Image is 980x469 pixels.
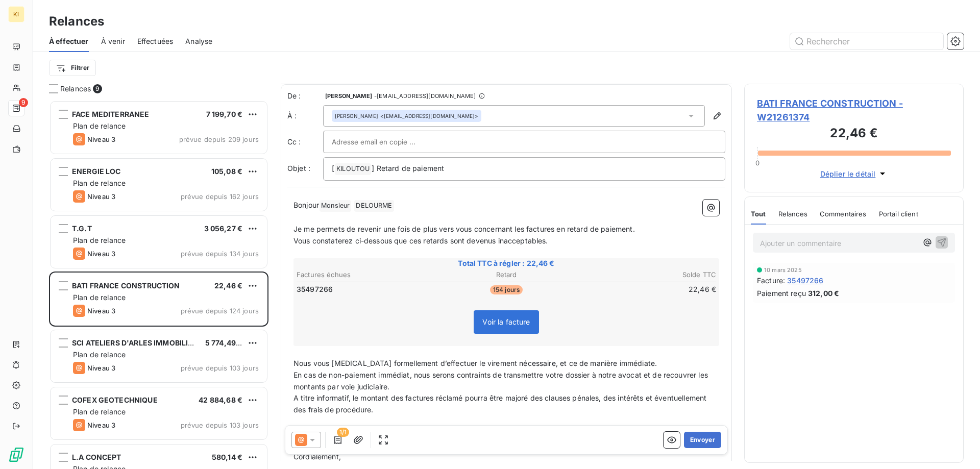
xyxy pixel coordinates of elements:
span: BATI FRANCE CONSTRUCTION [72,281,180,290]
span: Objet : [287,164,310,172]
span: Plan de relance [73,121,126,130]
a: 9 [8,100,24,116]
span: Relances [778,210,807,218]
span: Plan de relance [73,293,126,302]
span: Niveau 3 [87,421,115,429]
span: A titre informatif, le montant des factures réclamé pourra être majoré des clauses pénales, des i... [293,393,708,414]
span: Plan de relance [73,236,126,244]
span: 35497266 [787,275,823,286]
span: 1/1 [337,428,349,437]
span: Paiement reçu [757,288,806,299]
span: 10 mars 2025 [764,267,802,273]
span: prévue depuis 103 jours [181,364,259,372]
span: FACE MEDITERRANEE [72,110,150,118]
img: Logo LeanPay [8,447,24,463]
span: Niveau 3 [87,364,115,372]
span: 9 [93,84,102,93]
span: COFEX GEOTECHNIQUE [72,396,158,404]
span: Bonjour [293,201,319,209]
span: prévue depuis 209 jours [179,135,259,143]
span: Plan de relance [73,179,126,187]
td: 22,46 € [577,284,717,295]
button: Envoyer [684,432,721,448]
button: Filtrer [49,60,96,76]
span: KILOUTOU [335,163,371,175]
span: 105,08 € [211,167,242,176]
input: Adresse email en copie ... [332,134,442,150]
span: prévue depuis 134 jours [181,250,259,258]
span: Facture : [757,275,785,286]
span: ] Retard de paiement [372,164,444,172]
span: Commentaires [820,210,867,218]
span: Vous constaterez ci-dessous que ces retards sont devenus inacceptables. [293,236,548,245]
span: À effectuer [49,36,89,46]
input: Rechercher [790,33,943,50]
button: Déplier le détail [817,168,891,180]
span: Monsieur [320,200,351,212]
span: 9 [19,98,28,107]
span: [ [332,164,334,172]
span: 35497266 [297,284,333,294]
span: 5 774,49 € [205,338,243,347]
span: Portail client [879,210,918,218]
span: Effectuées [137,36,174,46]
h3: Relances [49,12,104,31]
span: ENERGIE LOC [72,167,121,176]
span: 7 199,70 € [206,110,243,118]
span: [PERSON_NAME] [325,93,372,99]
span: prévue depuis 103 jours [181,421,259,429]
h3: 22,46 € [757,124,951,144]
span: 42 884,68 € [199,396,242,404]
span: 3 056,27 € [204,224,243,233]
span: Déplier le détail [820,168,876,179]
span: De : [287,91,323,101]
span: prévue depuis 162 jours [181,192,259,201]
span: prévue depuis 124 jours [181,307,259,315]
span: Voir la facture [482,317,530,326]
span: Cordialement, [293,452,341,461]
span: Niveau 3 [87,250,115,258]
th: Factures échues [296,269,435,280]
span: Relances [60,84,91,94]
label: À : [287,111,323,121]
span: 22,46 € [214,281,242,290]
span: BATI FRANCE CONSTRUCTION - W21261374 [757,96,951,124]
span: [PERSON_NAME] [335,112,378,119]
span: DELOURME [354,200,394,212]
div: KI [8,6,24,22]
span: Plan de relance [73,350,126,359]
span: 580,14 € [212,453,242,461]
iframe: Intercom live chat [945,434,970,459]
label: Cc : [287,137,323,147]
span: L.A CONCEPT [72,453,121,461]
span: Plan de relance [73,407,126,416]
span: Niveau 3 [87,135,115,143]
span: Tout [751,210,766,218]
div: grid [49,100,268,469]
span: - [EMAIL_ADDRESS][DOMAIN_NAME] [374,93,476,99]
span: Nous vous [MEDICAL_DATA] formellement d’effectuer le virement nécessaire, et ce de manière immédi... [293,359,657,367]
span: En cas de non-paiement immédiat, nous serons contraints de transmettre votre dossier à notre avoc... [293,371,710,391]
span: Je me permets de revenir une fois de plus vers vous concernant les factures en retard de paiement. [293,225,635,233]
span: Analyse [185,36,212,46]
span: 312,00 € [808,288,839,299]
span: 0 [755,159,759,167]
span: T.G.T [72,224,92,233]
span: Niveau 3 [87,307,115,315]
span: SCI ATELIERS D'ARLES IMMOBILIER [72,338,198,347]
span: Niveau 3 [87,192,115,201]
span: À venir [101,36,125,46]
th: Retard [436,269,576,280]
span: Total TTC à régler : 22,46 € [295,258,718,268]
th: Solde TTC [577,269,717,280]
span: 154 jours [490,285,523,294]
div: <[EMAIL_ADDRESS][DOMAIN_NAME]> [335,112,478,119]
